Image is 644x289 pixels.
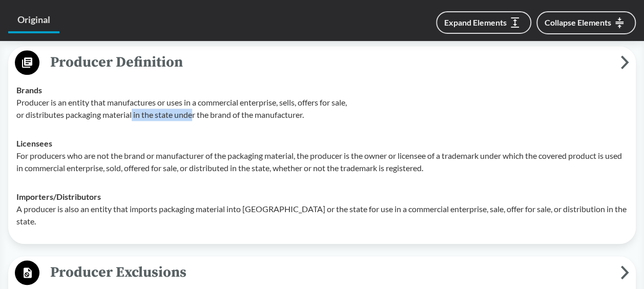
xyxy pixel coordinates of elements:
[436,11,531,34] button: Expand Elements
[39,261,620,284] span: Producer Exclusions
[16,192,101,201] strong: Importers/​Distributors
[16,138,52,148] strong: Licensees
[12,50,632,76] button: Producer Definition
[39,51,620,74] span: Producer Definition
[16,203,628,228] p: A producer is also an entity that imports packaging material into [GEOGRAPHIC_DATA] or the state ...
[16,96,628,121] p: Producer is an entity that manufactures or uses in a commercial enterprise, sells, offers for sal...
[16,85,42,95] strong: Brands
[12,260,632,286] button: Producer Exclusions
[8,8,59,33] a: Original
[536,11,636,34] button: Collapse Elements
[16,150,628,174] p: For producers who are not the brand or manufacturer of the packaging material, the producer is th...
